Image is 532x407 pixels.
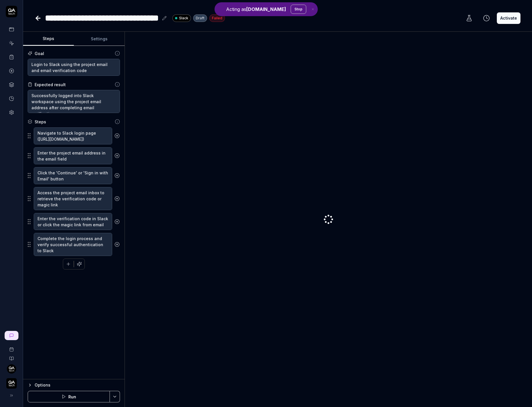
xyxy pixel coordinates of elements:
a: Documentation [2,352,20,361]
button: Settings [74,32,125,46]
div: Suggestions [28,147,120,165]
div: Suggestions [28,187,120,210]
button: Remove step [112,193,122,204]
div: Options [35,382,120,389]
div: Suggestions [28,167,120,184]
button: Activate [497,12,520,24]
div: Draft [193,14,207,22]
div: Failed [209,14,225,22]
button: Run [28,391,110,402]
div: Steps [35,119,46,125]
div: Suggestions [28,127,120,145]
img: QA Tech Logo [6,378,17,389]
div: Suggestions [28,233,120,256]
button: Remove step [112,170,122,181]
button: Remove step [112,130,122,142]
div: Expected result [35,82,66,88]
a: New conversation [5,331,18,340]
div: Goal [35,50,44,56]
button: Remove step [112,216,122,227]
a: Book a call with us [2,342,20,352]
a: Slack [172,14,191,22]
button: QA Tech Logo [2,374,20,390]
button: Remove step [112,239,122,250]
div: Suggestions [28,213,120,230]
button: Options [28,382,120,389]
button: Remove step [112,150,122,161]
span: Slack [179,16,188,21]
button: Stop [291,5,306,14]
img: 7ccf6c19-61ad-4a6c-8811-018b02a1b829.jpg [7,364,16,374]
button: View version history [480,12,493,24]
button: Steps [23,32,74,46]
